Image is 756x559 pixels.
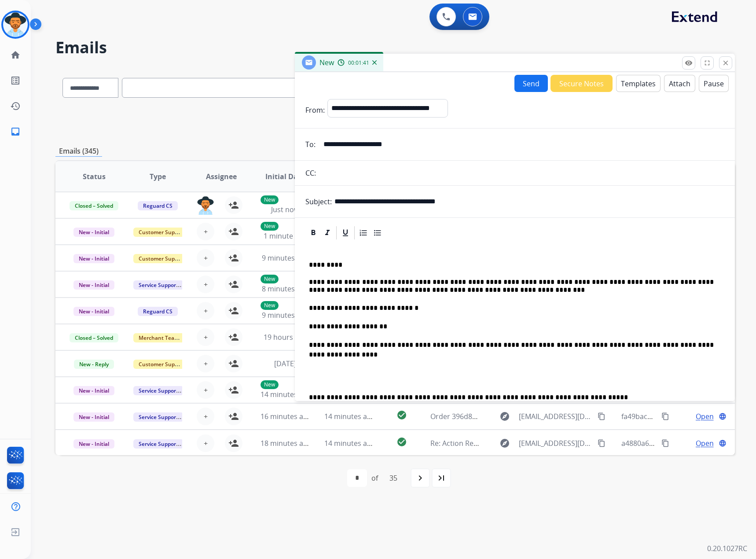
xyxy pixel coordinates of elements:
[150,171,166,182] span: Type
[138,201,178,210] span: Reguard CS
[699,75,729,92] button: Pause
[10,75,21,86] mat-icon: list_alt
[70,201,118,210] span: Closed – Solved
[10,126,21,137] mat-icon: inbox
[664,75,695,92] button: Attach
[73,439,114,449] span: New - Initial
[197,249,214,267] button: +
[305,105,325,115] p: From:
[133,360,191,369] span: Customer Support
[133,439,183,449] span: Service Support
[228,305,239,316] mat-icon: person_add
[74,360,114,369] span: New - Reply
[305,139,316,150] p: To:
[73,254,114,263] span: New - Initial
[661,439,669,447] mat-icon: content_copy
[55,146,102,157] p: Emails (345)
[339,226,352,239] div: Underline
[204,411,208,422] span: +
[197,196,214,215] img: agent-avatar
[719,412,727,420] mat-icon: language
[228,226,239,237] mat-icon: person_add
[73,228,114,237] span: New - Initial
[197,302,214,320] button: +
[197,328,214,346] button: +
[696,411,714,422] span: Open
[10,50,21,60] mat-icon: home
[262,253,309,263] span: 9 minutes ago
[519,438,593,449] span: [EMAIL_ADDRESS][DOMAIN_NAME]
[197,355,214,372] button: +
[73,412,114,422] span: New - Initial
[197,223,214,240] button: +
[261,390,312,399] span: 14 minutes ago
[396,410,407,420] mat-icon: check_circle
[197,381,214,399] button: +
[703,59,711,67] mat-icon: fullscreen
[305,168,316,178] p: CC:
[228,332,239,342] mat-icon: person_add
[514,75,548,92] button: Send
[261,275,279,283] p: New
[519,411,593,422] span: [EMAIL_ADDRESS][DOMAIN_NAME]
[319,58,334,67] span: New
[430,412,588,421] span: Order 396d85b5-adb9-4d76-810d-1f174372298a
[621,438,756,448] span: a4880a6a-d9bf-4bbe-b57f-8207e78a9d54
[55,39,735,56] h2: Emails
[499,411,510,422] mat-icon: explore
[261,380,279,389] p: New
[228,411,239,422] mat-icon: person_add
[707,543,747,554] p: 0.20.1027RC
[261,222,279,231] p: New
[598,439,606,447] mat-icon: content_copy
[324,438,375,448] span: 14 minutes ago
[616,75,661,92] button: Templates
[204,253,208,263] span: +
[73,386,114,395] span: New - Initial
[204,385,208,395] span: +
[197,276,214,293] button: +
[271,205,299,214] span: Just now
[357,226,370,239] div: Ordered List
[685,59,693,67] mat-icon: remove_red_eye
[264,332,307,342] span: 19 hours ago
[661,412,669,420] mat-icon: content_copy
[264,231,307,241] span: 1 minute ago
[499,438,510,449] mat-icon: explore
[371,473,378,483] div: of
[719,439,727,447] mat-icon: language
[396,437,407,447] mat-icon: check_circle
[206,171,237,182] span: Assignee
[204,305,208,316] span: +
[133,254,191,263] span: Customer Support
[696,438,714,449] span: Open
[197,408,214,425] button: +
[305,196,332,207] p: Subject:
[265,171,305,182] span: Initial Date
[228,385,239,395] mat-icon: person_add
[133,280,183,290] span: Service Support
[204,279,208,290] span: +
[262,284,309,294] span: 8 minutes ago
[70,333,118,342] span: Closed – Solved
[261,301,279,310] p: New
[197,434,214,452] button: +
[371,226,384,239] div: Bullet List
[261,412,312,421] span: 16 minutes ago
[204,358,208,369] span: +
[415,473,426,483] mat-icon: navigate_next
[73,280,114,290] span: New - Initial
[228,279,239,290] mat-icon: person_add
[73,307,114,316] span: New - Initial
[204,226,208,237] span: +
[133,412,183,422] span: Service Support
[204,438,208,449] span: +
[722,59,730,67] mat-icon: close
[261,195,279,204] p: New
[204,332,208,342] span: +
[382,469,404,487] div: 35
[138,307,178,316] span: Reguard CS
[550,75,613,92] button: Secure Notes
[228,200,239,210] mat-icon: person_add
[261,438,312,448] span: 18 minutes ago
